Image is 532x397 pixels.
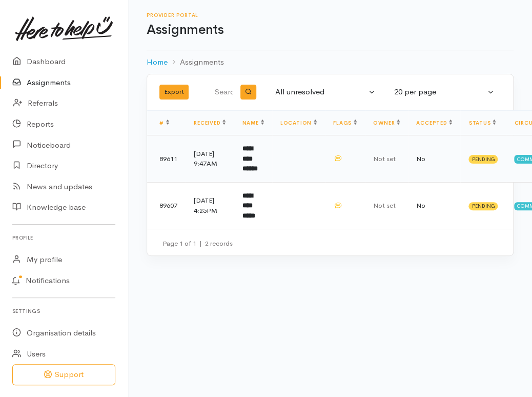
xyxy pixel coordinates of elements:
[394,86,485,98] div: 20 per page
[373,120,400,126] a: Owner
[416,154,425,163] span: No
[186,135,234,183] td: [DATE] 9:47AM
[468,202,498,210] span: Pending
[147,56,168,68] a: Home
[275,86,366,98] div: All unresolved
[468,155,498,163] span: Pending
[373,201,396,210] span: Not set
[159,120,169,126] a: #
[416,120,452,126] a: Accepted
[147,23,514,37] h1: Assignments
[147,50,514,74] nav: breadcrumb
[12,304,115,318] h6: Settings
[147,12,514,18] h6: Provider Portal
[159,85,189,100] button: Export
[269,82,382,102] button: All unresolved
[168,56,224,68] li: Assignments
[12,364,115,385] button: Support
[468,120,496,126] a: Status
[162,239,233,248] small: Page 1 of 1 2 records
[12,231,115,245] h6: Profile
[199,239,202,248] span: |
[242,120,263,126] a: Name
[388,82,501,102] button: 20 per page
[416,201,425,210] span: No
[280,120,317,126] a: Location
[373,154,396,163] span: Not set
[333,120,357,126] a: Flags
[214,80,235,105] input: Search
[194,120,226,126] a: Received
[147,135,186,183] td: 89611
[147,182,186,229] td: 89607
[186,182,234,229] td: [DATE] 4:25PM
